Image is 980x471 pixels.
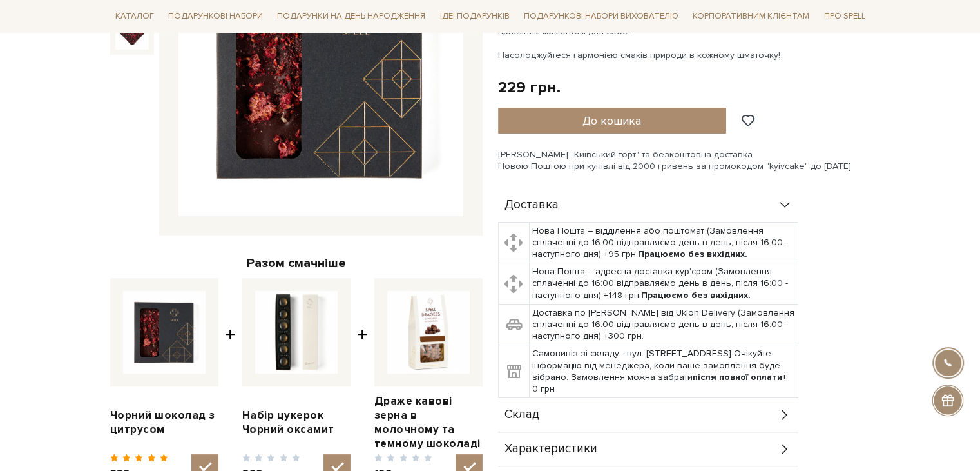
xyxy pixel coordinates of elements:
td: Доставка по [PERSON_NAME] від Uklon Delivery (Замовлення сплаченні до 16:00 відправляємо день в д... [529,304,798,345]
img: Темний шоколад з цитрусом [115,15,149,49]
p: Насолоджуйтеся гармонією смаків природи в кожному шматочку! [498,48,800,62]
td: Самовивіз зі складу - вул. [STREET_ADDRESS] Очікуйте інформацію від менеджера, коли ваше замовлен... [529,345,798,398]
b: Працюємо без вихідних. [641,290,751,301]
img: Чорний шоколад з цитрусом [123,291,206,374]
div: Разом смачніше [110,255,483,272]
a: Про Spell [818,6,870,26]
button: До кошика [498,108,727,134]
a: Драже кавові зерна в молочному та темному шоколаді [374,394,483,451]
td: Нова Пошта – відділення або поштомат (Замовлення сплаченні до 16:00 відправляємо день в день, піс... [529,222,798,263]
img: Драже кавові зерна в молочному та темному шоколаді [387,291,470,374]
span: До кошика [582,114,641,128]
span: Характеристики [504,443,597,455]
div: [PERSON_NAME] "Київський торт" та безкоштовна доставка Новою Поштою при купівлі від 2000 гривень ... [498,149,870,172]
a: Подарункові набори вихователю [519,5,684,27]
b: після повної оплати [693,372,782,383]
a: Набір цукерок Чорний оксамит [242,408,351,437]
td: Нова Пошта – адресна доставка кур'єром (Замовлення сплаченні до 16:00 відправляємо день в день, п... [529,263,798,305]
b: Працюємо без вихідних. [638,248,747,259]
div: 229 грн. [498,77,561,97]
span: Склад [504,409,539,421]
span: Доставка [504,199,559,211]
img: Набір цукерок Чорний оксамит [255,291,338,374]
a: Подарункові набори [163,6,268,26]
a: Чорний шоколад з цитрусом [110,408,218,437]
a: Каталог [110,6,159,26]
a: Подарунки на День народження [272,6,430,26]
a: Корпоративним клієнтам [687,5,814,27]
a: Ідеї подарунків [434,6,514,26]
